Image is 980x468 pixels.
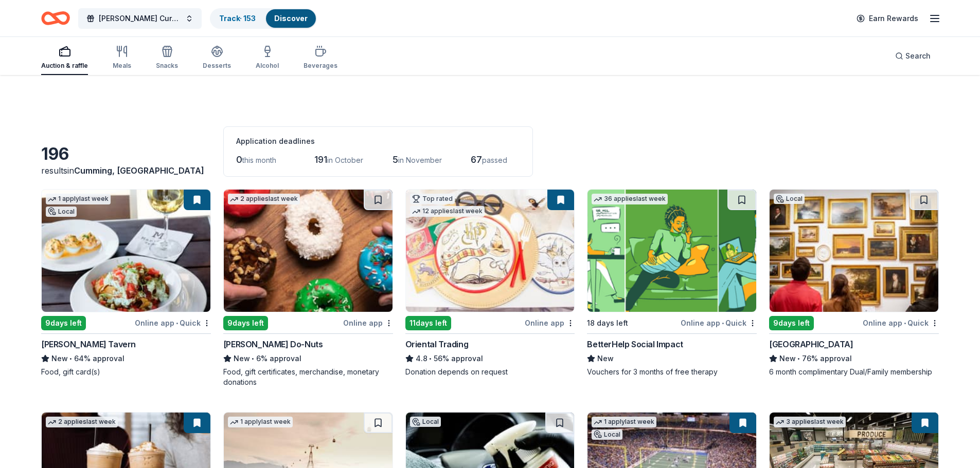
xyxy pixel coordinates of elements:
div: 196 [41,144,211,164]
div: 6% approval [223,352,393,365]
div: 1 apply last week [228,417,293,427]
div: 6 month complimentary Dual/Family membership [769,367,939,377]
a: Image for Marlow's Tavern1 applylast weekLocal9days leftOnline app•Quick[PERSON_NAME] TavernNew•6... [41,189,211,377]
div: 9 days left [769,316,814,330]
div: 76% approval [769,352,939,365]
button: Alcohol [256,41,279,75]
span: • [252,354,254,363]
div: Online app [525,316,575,329]
div: Online app [343,316,393,329]
div: Food, gift certificates, merchandise, monetary donations [223,367,393,387]
div: Desserts [203,62,231,70]
img: Image for Shipley Do-Nuts [224,190,393,312]
span: 4.8 [416,352,427,365]
div: results [41,164,211,177]
span: in November [398,156,442,164]
span: 67 [471,154,482,165]
span: New [597,352,614,365]
button: Desserts [203,41,231,75]
div: Oriental Trading [405,338,469,350]
div: 11 days left [405,316,451,330]
div: 9 days left [223,316,268,330]
a: Earn Rewards [850,9,924,28]
div: Alcohol [256,62,279,70]
div: [PERSON_NAME] Tavern [41,338,136,350]
span: • [429,354,432,363]
div: 18 days left [587,317,628,329]
div: 36 applies last week [592,194,668,204]
div: 56% approval [405,352,575,365]
button: Track· 153Discover [210,8,317,29]
span: passed [482,156,507,164]
div: Food, gift card(s) [41,367,211,377]
button: Snacks [156,41,178,75]
div: Local [410,417,441,427]
div: Online app Quick [681,316,757,329]
span: New [779,352,796,365]
div: Application deadlines [236,135,520,147]
span: • [176,319,178,327]
img: Image for BetterHelp Social Impact [587,190,756,312]
div: Snacks [156,62,178,70]
div: [GEOGRAPHIC_DATA] [769,338,853,350]
button: Beverages [304,41,337,75]
a: Image for High Museum of ArtLocal9days leftOnline app•Quick[GEOGRAPHIC_DATA]New•76% approval6 mon... [769,189,939,377]
div: [PERSON_NAME] Do-Nuts [223,338,323,350]
button: Meals [113,41,131,75]
span: • [722,319,724,327]
div: BetterHelp Social Impact [587,338,683,350]
a: Image for Oriental TradingTop rated12 applieslast week11days leftOnline appOriental Trading4.8•56... [405,189,575,377]
div: 3 applies last week [774,417,846,427]
div: Donation depends on request [405,367,575,377]
div: Vouchers for 3 months of free therapy [587,367,757,377]
a: Image for BetterHelp Social Impact36 applieslast week18 days leftOnline app•QuickBetterHelp Socia... [587,189,757,377]
a: Discover [274,14,308,23]
div: Online app Quick [863,316,939,329]
a: Track· 153 [219,14,256,23]
span: Search [905,50,931,62]
div: Online app Quick [135,316,211,329]
button: [PERSON_NAME] Cure Golf Tournament [78,8,202,29]
div: 2 applies last week [228,194,300,204]
span: New [234,352,250,365]
span: 191 [314,154,327,165]
span: • [904,319,906,327]
span: in October [327,156,363,164]
button: Search [887,46,939,66]
div: 1 apply last week [592,417,656,427]
span: • [798,354,800,363]
div: 1 apply last week [46,194,111,204]
div: Local [46,207,77,217]
span: Cumming, [GEOGRAPHIC_DATA] [74,165,204,176]
img: Image for High Museum of Art [770,190,938,312]
span: [PERSON_NAME] Cure Golf Tournament [99,12,181,25]
div: Local [774,194,805,204]
img: Image for Oriental Trading [406,190,575,312]
div: Top rated [410,194,455,204]
img: Image for Marlow's Tavern [42,190,210,312]
span: New [51,352,68,365]
div: Beverages [304,62,337,70]
div: 9 days left [41,316,86,330]
div: 12 applies last week [410,206,485,217]
div: Meals [113,62,131,70]
div: Auction & raffle [41,62,88,70]
span: 0 [236,154,242,165]
span: in [67,165,204,176]
span: • [69,354,72,363]
button: Auction & raffle [41,41,88,75]
span: this month [242,156,276,164]
a: Home [41,6,70,30]
div: 64% approval [41,352,211,365]
div: 2 applies last week [46,417,118,427]
div: Local [592,429,622,440]
a: Image for Shipley Do-Nuts2 applieslast week9days leftOnline app[PERSON_NAME] Do-NutsNew•6% approv... [223,189,393,387]
span: 5 [393,154,398,165]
